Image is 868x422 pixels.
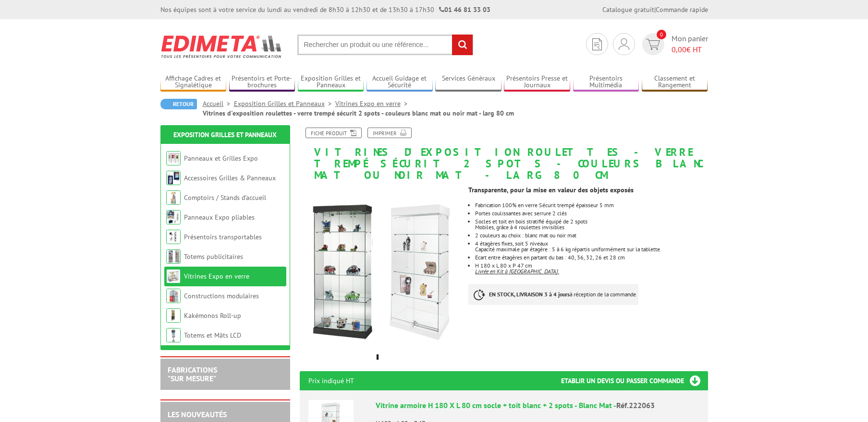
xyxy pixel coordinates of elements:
li: Vitrines d'exposition roulettes - verre trempé sécurit 2 spots - couleurs blanc mat ou noir mat -... [203,108,514,118]
a: Présentoirs transportables [184,233,262,241]
a: Présentoirs Presse et Journaux [504,74,570,90]
p: Capacité maximale par étagère : 5 à 6 kg répartis uniformément sur la tablette. [475,246,708,252]
a: Accessoires Grilles & Panneaux [184,174,276,182]
a: Totems et Mâts LCD [184,331,241,340]
a: Exposition Grilles et Panneaux [298,74,364,90]
a: Catalogue gratuit [602,5,654,14]
img: Constructions modulaires [166,289,181,303]
u: Livrée en Kit à [GEOGRAPHIC_DATA]. [475,268,559,275]
div: Nos équipes sont à votre service du lundi au vendredi de 8h30 à 12h30 et de 13h30 à 17h30 [160,5,490,14]
span: Mon panier [672,33,708,55]
a: Fiche produit [306,128,362,138]
p: Transparente, pour la mise en valeur des objets exposés [468,187,708,193]
p: Fabrication 100% en verre Sécurit trempé épaisseur 5 mm [475,202,708,208]
img: devis rapide [619,38,629,50]
img: Kakémonos Roll-up [166,308,181,323]
img: 222063_222064_vitrine_exposition_roulettes_verre.jpg [300,186,462,348]
p: Mobiles, grâce à 4 roulettes invisibles [475,224,708,230]
a: Constructions modulaires [184,292,259,300]
span: Réf.222063 [616,400,655,410]
a: Panneaux Expo pliables [184,213,255,222]
p: Ecart entre étagères en partant du bas : 40, 36, 32, 26 et 28 cm [475,255,708,260]
a: Affichage Cadres et Signalétique [160,74,227,90]
img: Totems publicitaires [166,249,181,264]
a: Présentoirs Multimédia [573,74,639,90]
strong: EN STOCK, LIVRAISON 3 à 4 jours [489,291,570,298]
a: Services Généraux [435,74,501,90]
a: Commande rapide [656,5,708,14]
h1: Vitrines d'exposition roulettes - verre trempé sécurit 2 spots - couleurs blanc mat ou noir mat -... [293,128,715,181]
a: Vitrines Expo en verre [335,99,411,108]
img: Edimeta [160,29,283,64]
a: Accueil [203,99,234,108]
img: Panneaux Expo pliables [166,210,181,224]
a: devis rapide 0 Mon panier 0,00€ HT [640,33,708,55]
strong: 01 46 81 33 03 [439,5,490,14]
p: 4 étagères fixes, soit 5 niveaux [475,241,708,246]
img: Accessoires Grilles & Panneaux [166,171,181,185]
a: Totems publicitaires [184,252,243,261]
div: Vitrine armoire H 180 X L 80 cm socle + toit blanc + 2 spots - Blanc Mat - [376,400,699,411]
a: Exposition Grilles et Panneaux [234,99,335,108]
a: Accueil Guidage et Sécurité [367,74,433,90]
p: 2 couleurs au choix : blanc mat ou noir mat [475,233,708,238]
img: Vitrines Expo en verre [166,269,181,283]
a: Imprimer [367,128,412,138]
img: Comptoirs / Stands d'accueil [166,190,181,205]
p: Portes coulissantes avec serrure 2 clés [475,211,708,216]
img: devis rapide [646,39,660,50]
a: Exposition Grilles et Panneaux [173,130,277,139]
a: Vitrines Expo en verre [184,272,249,281]
a: Retour [160,99,197,109]
input: Rechercher un produit ou une référence... [297,35,473,55]
a: Panneaux et Grilles Expo [184,154,258,163]
input: rechercher [452,35,473,55]
span: 0,00 [672,45,686,54]
a: Présentoirs et Porte-brochures [229,74,295,90]
img: Panneaux et Grilles Expo [166,151,181,165]
a: Classement et Rangement [642,74,708,90]
a: Kakémonos Roll-up [184,311,241,320]
h3: Etablir un devis ou passer commande [561,371,708,390]
p: à réception de la commande [468,284,638,305]
span: € HT [672,44,708,55]
p: Socles et toit en bois stratifié équipé de 2 spots [475,219,708,224]
img: Présentoirs transportables [166,230,181,244]
div: | [602,5,708,14]
a: FABRICATIONS"Sur Mesure" [168,365,217,383]
img: devis rapide [592,38,602,50]
img: Totems et Mâts LCD [166,328,181,342]
p: H 180 x L 80 x P 47 cm [475,263,708,269]
span: 0 [657,30,666,39]
a: LES NOUVEAUTÉS [168,410,227,419]
a: Comptoirs / Stands d'accueil [184,193,266,202]
p: Prix indiqué HT [308,371,354,390]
